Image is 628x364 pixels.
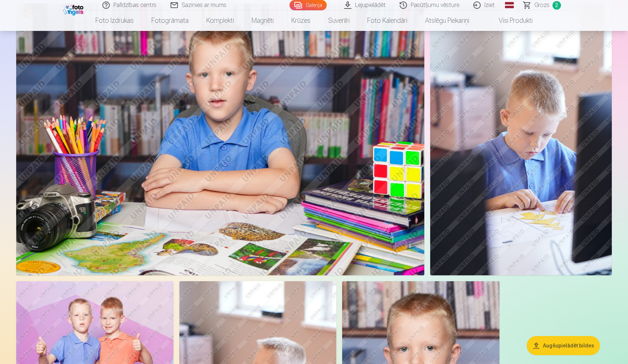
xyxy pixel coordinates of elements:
[243,10,283,31] a: Magnēti
[283,10,319,31] a: Krūzes
[87,10,143,31] a: Foto izdrukas
[416,10,478,31] a: Atslēgu piekariņi
[319,10,358,31] a: Suvenīri
[478,10,541,31] a: Visi produkti
[534,1,550,10] span: Grozs
[552,1,561,10] span: 2
[197,10,243,31] a: Komplekti
[527,336,600,355] button: Augšupielādēt bildes
[63,3,85,15] img: /fa1
[358,10,416,31] a: Foto kalendāri
[143,10,197,31] a: Fotogrāmata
